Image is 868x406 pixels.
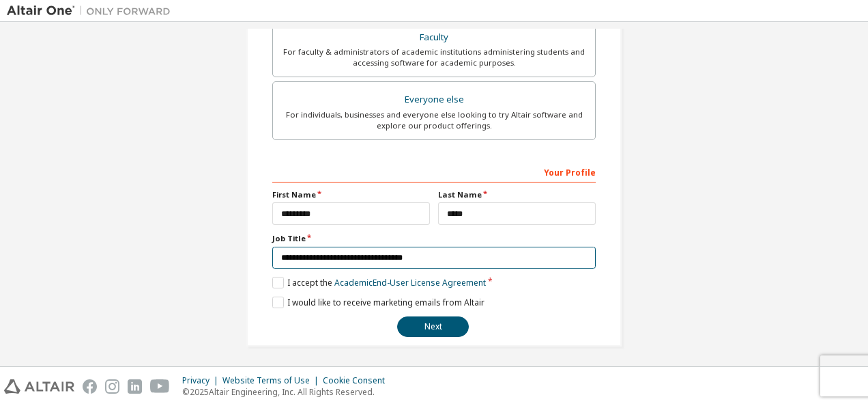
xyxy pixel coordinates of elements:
[281,28,587,47] div: Faculty
[272,233,596,244] label: Job Title
[182,386,393,398] p: © 2025 Altair Engineering, Inc. All Rights Reserved.
[334,277,486,288] a: Academic End-User License Agreement
[4,379,74,394] img: altair_logo.svg
[272,189,430,200] label: First Name
[281,109,587,131] div: For individuals, businesses and everyone else looking to try Altair software and explore our prod...
[281,46,587,68] div: For faculty & administrators of academic institutions administering students and accessing softwa...
[272,161,596,182] div: Your Profile
[150,379,170,394] img: youtube.svg
[128,379,142,394] img: linkedin.svg
[83,379,97,394] img: facebook.svg
[105,379,119,394] img: instagram.svg
[397,316,469,337] button: Next
[281,90,587,109] div: Everyone else
[7,4,177,18] img: Altair One
[323,375,393,386] div: Cookie Consent
[272,297,484,308] label: I would like to receive marketing emails from Altair
[272,277,486,288] label: I accept the
[182,375,222,386] div: Privacy
[222,375,323,386] div: Website Terms of Use
[438,189,596,200] label: Last Name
